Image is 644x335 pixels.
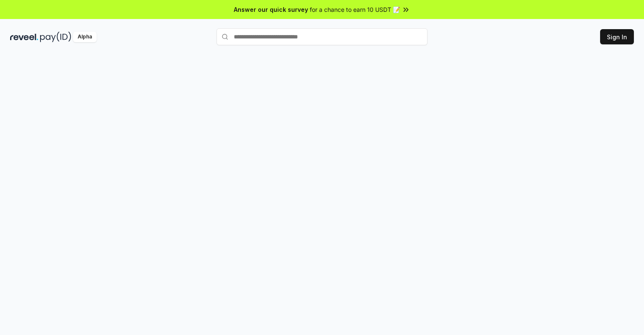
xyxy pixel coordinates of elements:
[600,29,634,44] button: Sign In
[310,5,400,14] span: for a chance to earn 10 USDT 📝
[40,32,71,42] img: pay_id
[234,5,308,14] span: Answer our quick survey
[73,32,97,42] div: Alpha
[10,32,38,42] img: reveel_dark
